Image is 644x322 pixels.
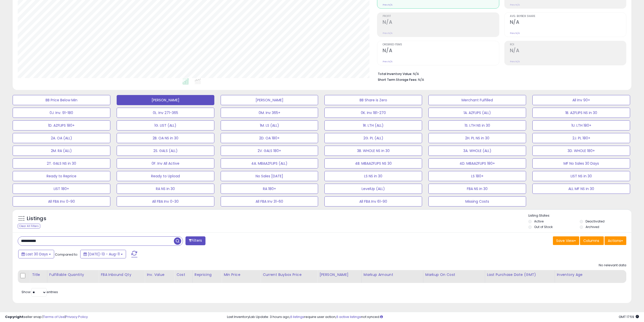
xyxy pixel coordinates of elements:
[383,43,499,46] span: Ordered Items
[32,272,45,277] div: Title
[553,236,579,245] button: Save View
[221,95,318,105] button: [PERSON_NAME]
[176,272,190,277] div: Cost
[117,120,214,130] button: 1G. LIST (ALL)
[510,60,520,63] small: Prev: N/A
[324,196,422,206] button: All FBA Inv 61-90
[221,108,318,118] button: 0M. Inv 365+
[586,219,605,223] label: Deactivated
[5,314,24,319] strong: Copyright
[510,19,626,26] h2: N/A
[263,272,315,277] div: Current Buybox Price
[80,250,126,258] button: [DATE]-13 - Aug-11
[18,224,40,229] div: Clear All Filters
[423,270,485,283] th: The percentage added to the cost of goods (COGS) that forms the calculator for Min & Max prices.
[147,272,172,277] div: Inv. value
[510,48,626,54] h2: N/A
[383,19,499,26] h2: N/A
[599,263,626,268] div: No relevant data
[487,272,553,277] div: Last Purchase Date (GMT)
[510,15,626,18] span: Avg. Buybox Share
[13,120,110,130] button: 1D. AZFLIPS 180+
[13,158,110,168] button: 2T. GALS NS in 30
[221,120,318,130] button: 1M. LS (ALL)
[586,225,599,229] label: Archived
[532,171,630,181] button: LIST NS in 30
[324,146,422,156] button: 3B. WHOLE NS in 30
[195,272,220,277] div: Repricing
[13,171,110,181] button: Ready to Reprice
[324,133,422,143] button: 2G. PL (ALL)
[510,43,626,46] span: ROI
[428,158,526,168] button: 4D. MBAAZFLIPS 180+
[26,252,48,257] span: Last 30 Days
[532,120,630,130] button: 1U. LTH 180+
[13,95,110,105] button: BB Price Below Min
[221,196,318,206] button: All FBA Inv 31-60
[383,15,499,18] span: Profit
[117,158,214,168] button: 0F. Inv All Active
[510,3,520,6] small: Prev: N/A
[580,236,604,245] button: Columns
[88,252,120,257] span: [DATE]-13 - Aug-11
[49,272,97,277] div: Fulfillable Quantity
[117,95,214,105] button: [PERSON_NAME]
[43,314,65,319] a: Terms of Use
[418,77,424,82] span: N/A
[18,250,54,258] button: Last 30 Days
[221,171,318,181] button: No Sales [DATE]
[13,108,110,118] button: 0J. Inv. 91-180
[324,120,422,130] button: 1R. LTH (ALL)
[117,133,214,143] button: 2B. OA NS in 30
[532,95,630,105] button: All Inv 90+
[532,158,630,168] button: MF No Sales 30 Days
[324,184,422,194] button: LevelUp (ALL)
[428,146,526,156] button: 3A. WHOLE (ALL)
[532,133,630,143] button: 2J. PL 180+
[221,133,318,143] button: 2D. OA 180+
[13,184,110,194] button: LIST 180+
[534,219,544,223] label: Active
[428,133,526,143] button: 2H. PL NS in 30
[13,146,110,156] button: 2M. RA (ALL)
[510,32,520,35] small: Prev: N/A
[55,252,78,257] span: Compared to:
[428,108,526,118] button: 1A. AZFLIPS (ALL)
[532,108,630,118] button: 1B. AZFLIPS NS in 30
[532,184,630,194] button: ALL MF NS in 30
[532,146,630,156] button: 3D. WHOLE 180+
[378,78,417,82] b: Short Term Storage Fees:
[13,133,110,143] button: 2A. OA (ALL)
[117,108,214,118] button: 0L. Inv 271-365
[336,314,361,319] a: 6 active listings
[117,184,214,194] button: RA NS in 30
[428,171,526,181] button: LS 180+
[534,225,553,229] label: Out of Stock
[324,95,422,105] button: BB Share is Zero
[227,315,639,319] div: Last InventoryLab Update: 3 hours ago, require user action, not synced.
[117,146,214,156] button: 2S. GALS (ALL)
[221,158,318,168] button: 4A. MBAAZFLIPS (ALL)
[324,171,422,181] button: LS NS in 30
[619,314,639,319] span: 2025-09-11 17:59 GMT
[378,70,622,77] li: N/A
[22,290,58,294] span: Show: entries
[66,314,88,319] a: Privacy Policy
[428,95,526,105] button: Merchant Fulfilled
[425,272,483,277] div: Markup on Cost
[383,60,392,63] small: Prev: N/A
[428,184,526,194] button: FBA NS in 30
[378,72,412,76] b: Total Inventory Value:
[13,196,110,206] button: All FBA Inv 0-90
[383,32,392,35] small: Prev: N/A
[428,120,526,130] button: 1S. LTH NS in 30
[5,315,88,319] div: seller snap | |
[605,236,626,245] button: Actions
[117,196,214,206] button: All FBA Inv 0-30
[224,272,258,277] div: Min Price
[383,48,499,54] h2: N/A
[221,184,318,194] button: RA 180+
[101,272,142,277] div: FBA inbound Qty
[324,158,422,168] button: 4B. MBAAZFLIPS NS 30
[221,146,318,156] button: 2V. GALS 180+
